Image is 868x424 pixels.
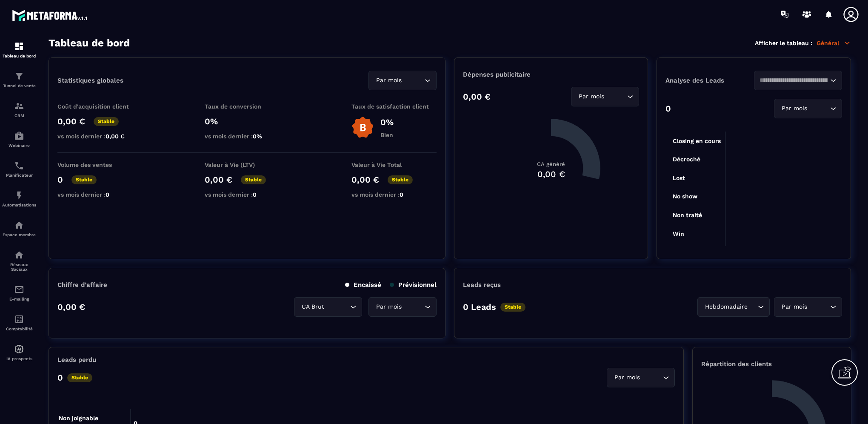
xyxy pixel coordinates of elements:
[12,8,89,23] img: logo
[2,214,36,244] a: automationsautomationsEspace membre
[14,344,24,354] img: automations
[14,314,24,324] img: accountant
[779,302,809,312] span: Par mois
[14,160,24,171] img: scheduler
[2,113,36,118] p: CRM
[380,117,394,127] p: 0%
[374,76,403,85] span: Par mois
[2,124,36,154] a: automationsautomationsWebinaire
[2,83,36,88] p: Tunnel de vente
[400,191,403,198] span: 0
[403,76,423,85] input: Search for option
[774,99,842,118] div: Search for option
[345,281,381,289] p: Encaissé
[2,297,36,301] p: E-mailing
[67,373,92,382] p: Stable
[642,373,661,382] input: Search for option
[14,190,24,201] img: automations
[2,262,36,272] p: Réseaux Sociaux
[71,175,97,184] p: Stable
[57,356,96,364] p: Leads perdu
[463,92,491,102] p: 0,00 €
[94,117,119,126] p: Stable
[673,156,700,163] tspan: Décroché
[697,297,770,317] div: Search for option
[2,173,36,178] p: Planificateur
[809,104,828,113] input: Search for option
[106,191,109,198] span: 0
[2,65,36,95] a: formationformationTunnel de vente
[774,297,842,317] div: Search for option
[351,191,437,198] p: vs mois dernier :
[14,101,24,111] img: formation
[2,232,36,237] p: Espace membre
[374,302,403,312] span: Par mois
[463,281,501,289] p: Leads reçus
[253,191,257,198] span: 0
[57,281,107,289] p: Chiffre d’affaire
[2,95,36,124] a: formationformationCRM
[2,327,36,331] p: Comptabilité
[673,212,702,218] tspan: Non traité
[14,131,24,141] img: automations
[326,302,348,312] input: Search for option
[57,161,143,168] p: Volume des ventes
[57,372,63,383] p: 0
[14,284,24,295] img: email
[779,104,809,113] span: Par mois
[463,302,496,312] p: 0 Leads
[14,41,24,52] img: formation
[2,154,36,184] a: schedulerschedulerPlanificateur
[571,87,639,106] div: Search for option
[106,133,125,140] span: 0,00 €
[14,220,24,230] img: automations
[390,281,437,289] p: Prévisionnel
[754,71,842,90] div: Search for option
[57,175,63,185] p: 0
[205,175,232,185] p: 0,00 €
[368,297,437,317] div: Search for option
[57,116,85,126] p: 0,00 €
[2,203,36,207] p: Automatisations
[351,103,437,110] p: Taux de satisfaction client
[607,368,675,387] div: Search for option
[14,250,24,260] img: social-network
[809,302,828,312] input: Search for option
[49,37,130,49] h3: Tableau de bord
[59,415,98,422] tspan: Non joignable
[388,175,413,184] p: Stable
[2,54,36,58] p: Tableau de bord
[701,360,842,368] p: Répartition des clients
[500,303,525,312] p: Stable
[755,40,812,46] p: Afficher le tableau :
[703,302,749,312] span: Hebdomadaire
[253,133,262,140] span: 0%
[57,133,143,140] p: vs mois dernier :
[2,308,36,338] a: accountantaccountantComptabilité
[300,302,326,312] span: CA Brut
[351,175,379,185] p: 0,00 €
[403,302,423,312] input: Search for option
[351,161,437,168] p: Valeur à Vie Total
[205,161,290,168] p: Valeur à Vie (LTV)
[673,193,698,200] tspan: No show
[57,302,85,312] p: 0,00 €
[205,133,290,140] p: vs mois dernier :
[241,175,266,184] p: Stable
[2,244,36,278] a: social-networksocial-networkRéseaux Sociaux
[665,103,671,114] p: 0
[673,175,685,181] tspan: Lost
[463,71,639,78] p: Dépenses publicitaire
[380,132,394,138] p: Bien
[205,116,290,126] p: 0%
[14,71,24,81] img: formation
[205,191,290,198] p: vs mois dernier :
[2,35,36,65] a: formationformationTableau de bord
[368,71,437,90] div: Search for option
[57,77,123,84] p: Statistiques globales
[673,230,684,237] tspan: Win
[294,297,362,317] div: Search for option
[2,143,36,148] p: Webinaire
[577,92,606,101] span: Par mois
[665,77,754,84] p: Analyse des Leads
